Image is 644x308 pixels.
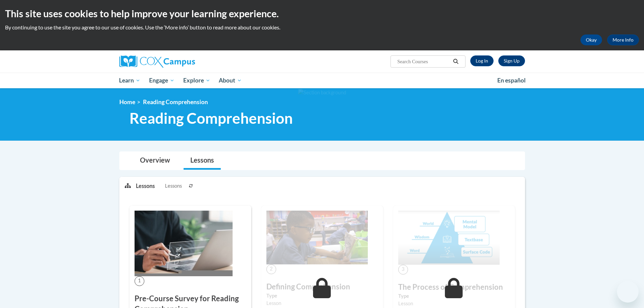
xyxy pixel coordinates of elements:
h3: The Process of Comprehension [398,282,510,292]
span: 3 [398,265,408,275]
a: Register [498,55,525,66]
a: Cox Campus [119,55,248,68]
img: Course Image [398,211,500,265]
label: Type [398,292,510,300]
span: Lessons [165,182,182,190]
span: En español [497,77,526,84]
label: Type [266,292,378,300]
img: Cox Campus [119,55,195,68]
a: Engage [145,73,179,88]
h2: This site uses cookies to help improve your learning experience. [5,7,639,20]
h3: Defining Comprehension [266,282,378,292]
a: Explore [179,73,215,88]
a: Lessons [184,152,221,170]
span: Reading Comprehension [129,109,293,127]
a: Learn [115,73,145,88]
a: En español [493,73,530,88]
img: Section background [298,89,346,96]
a: About [214,73,246,88]
span: Learn [119,76,140,85]
a: Home [119,98,135,105]
span: 2 [266,264,276,274]
div: Lesson [266,300,378,307]
button: Search [451,57,461,66]
span: 1 [135,276,144,286]
iframe: Button to launch messaging window [617,281,639,303]
div: Main menu [109,73,535,88]
input: Search Courses [397,57,451,66]
span: Engage [149,76,174,85]
a: More Info [607,34,639,45]
span: Explore [183,76,210,85]
p: Lessons [136,182,155,190]
span: Reading Comprehension [143,98,208,105]
p: By continuing to use the site you agree to our use of cookies. Use the ‘More info’ button to read... [5,24,639,31]
a: Overview [133,152,177,170]
img: Course Image [266,211,368,264]
img: Course Image [135,211,233,276]
span: About [219,76,242,85]
a: Log In [470,55,494,66]
button: Okay [580,34,602,45]
div: Lesson [398,300,510,307]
